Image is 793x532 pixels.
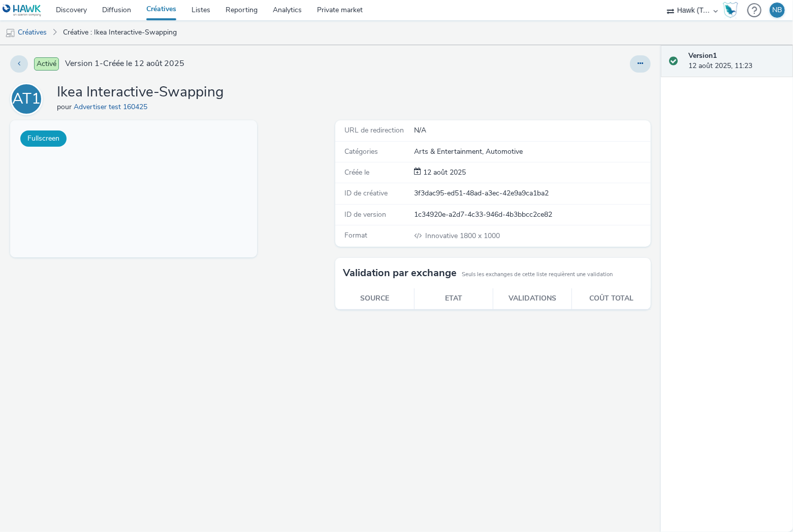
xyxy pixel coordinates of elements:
span: Version 1 - Créée le 12 août 2025 [65,58,184,70]
span: Activé [34,57,59,71]
div: 12 août 2025, 11:23 [688,51,785,72]
span: ID de créative [344,188,388,198]
img: Hawk Academy [723,2,738,18]
span: pour [57,102,74,112]
span: 12 août 2025 [421,168,466,177]
span: Format [344,230,367,240]
h1: Ikea Interactive-Swapping [57,83,224,102]
span: URL de redirection [344,125,404,135]
div: NB [773,3,782,18]
button: Fullscreen [20,130,67,147]
a: Hawk Academy [723,2,742,18]
h3: Validation par exchange [343,265,457,281]
img: mobile [5,28,15,38]
span: Catégories [344,147,378,156]
span: 1800 x 1000 [424,231,500,241]
a: Advertiser test 160425 [74,102,151,112]
a: Créative : Ikea Interactive-Swapping [58,20,182,45]
div: Arts & Entertainment, Automotive [414,147,650,157]
span: Innovative [425,231,460,241]
th: Source [335,288,414,309]
img: undefined Logo [3,4,42,17]
th: Etat [415,288,493,309]
th: Coût total [572,288,651,309]
a: AT1 [10,94,47,104]
strong: Version 1 [688,51,717,60]
div: 3f3dac95-ed51-48ad-a3ec-42e9a9ca1ba2 [414,188,650,198]
span: Créée le [344,168,369,177]
span: N/A [414,125,426,135]
small: Seuls les exchanges de cette liste requièrent une validation [462,271,613,279]
div: Création 12 août 2025, 11:23 [421,168,466,178]
span: ID de version [344,210,386,219]
th: Validations [493,288,572,309]
div: 1c34920e-a2d7-4c33-946d-4b3bbcc2ce82 [414,210,650,220]
div: AT1 [12,85,41,113]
